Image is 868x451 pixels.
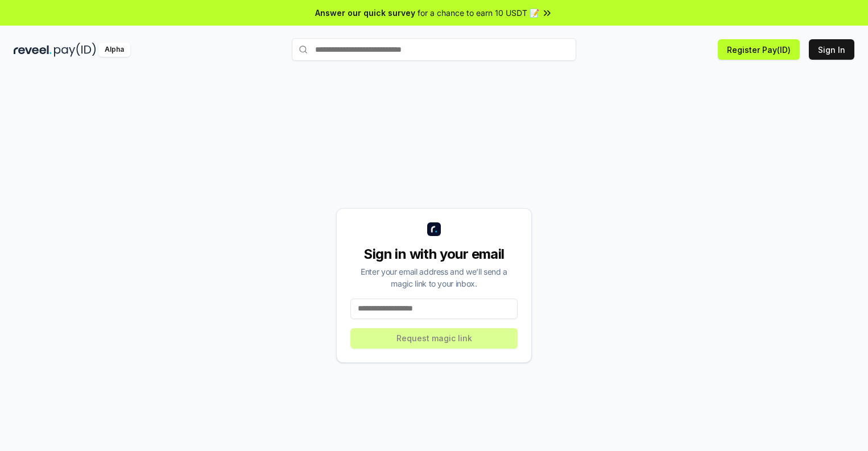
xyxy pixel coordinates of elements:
button: Register Pay(ID) [718,39,800,60]
span: Answer our quick survey [315,7,415,19]
img: reveel_dark [14,43,52,57]
div: Alpha [98,43,130,57]
div: Sign in with your email [350,245,518,263]
img: pay_id [54,43,96,57]
img: logo_small [427,222,441,236]
div: Enter your email address and we’ll send a magic link to your inbox. [350,266,518,289]
button: Sign In [809,39,854,60]
span: for a chance to earn 10 USDT 📝 [418,7,539,19]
